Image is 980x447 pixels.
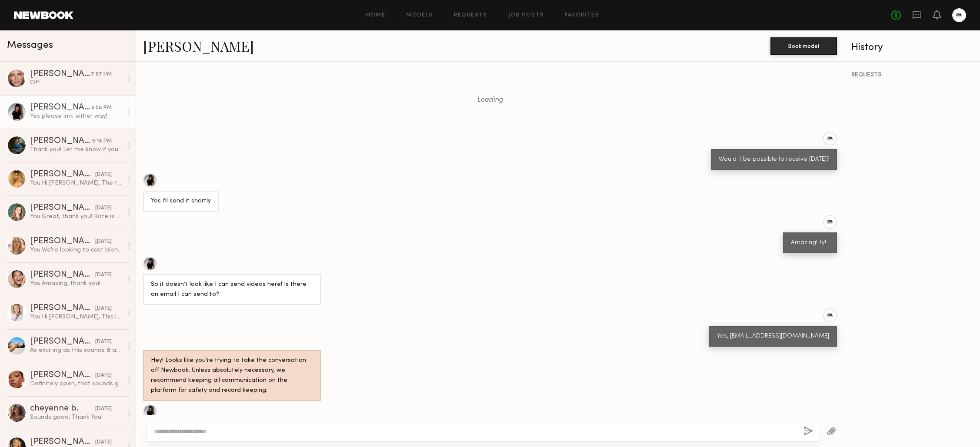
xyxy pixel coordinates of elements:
div: [PERSON_NAME] [30,170,95,179]
div: [DATE] [95,238,112,246]
div: [PERSON_NAME] [30,371,95,380]
div: You: Hi [PERSON_NAME], The team has already made their selects and I wasn't able to buy more time... [30,179,123,187]
a: Job Posts [508,13,544,18]
div: [PERSON_NAME] [30,338,95,346]
div: Yes, [EMAIL_ADDRESS][DOMAIN_NAME] [717,331,829,341]
div: REQUESTS [851,72,973,78]
a: Favorites [565,13,599,18]
div: [PERSON_NAME] [30,438,95,447]
div: [PERSON_NAME] [30,237,95,246]
div: 5:18 PM [92,137,112,146]
div: [PERSON_NAME] [30,204,95,212]
div: 6:58 PM [91,104,112,112]
div: You: Great, thank you! Rate is TBD but at a minimum we would meet the rate listed on your Newbook... [30,212,123,221]
div: Hey! Looks like you’re trying to take the conversation off Newbook. Unless absolutely necessary, ... [151,356,313,396]
div: History [851,43,973,53]
a: Home [366,13,386,18]
div: [DATE] [95,438,112,447]
div: cheyenne b. [30,404,95,413]
div: Yes please lmk either way! [30,112,123,120]
a: Book model [770,42,837,49]
span: Messages [7,40,53,50]
div: Would it be possible to receive [DATE]? [719,155,829,165]
div: [PERSON_NAME] [30,271,95,279]
div: So it doesn’t look like I can send videos here! Is there an email I can send to? [151,280,313,300]
div: [DATE] [95,338,112,346]
div: Yes i’ll send it shortly [151,196,211,206]
div: [PERSON_NAME] [30,103,91,112]
div: 7:07 PM [91,70,112,79]
a: Requests [454,13,487,18]
div: Definitely open, that sounds great! Appreciate it! [30,380,123,388]
div: [PERSON_NAME] [30,304,95,313]
div: You: Amazing, thank you! [30,279,123,288]
button: Book model [770,37,837,55]
div: [DATE] [95,371,112,380]
div: [DATE] [95,405,112,413]
div: As exciting as this sounds & as much as I’d love to work with you, I don’t think my hair could ha... [30,346,123,354]
div: You: We're looking to cast blonde hair models. Did you change to a different color? [30,246,123,254]
div: [DATE] [95,171,112,179]
a: [PERSON_NAME] [143,36,254,55]
div: [DATE] [95,305,112,313]
div: [PERSON_NAME] [30,137,92,146]
div: Thank you! Let me know if you need anything else JC! [30,146,123,154]
div: [DATE] [95,271,112,279]
div: You: Hi [PERSON_NAME], This is JC from K18 Hair. We came across your profile and wanted to reach ... [30,313,123,321]
div: [PERSON_NAME] [30,70,91,79]
span: Loading [477,96,503,104]
div: Amazing! Ty! [791,238,829,248]
a: Models [406,13,433,18]
div: Sounds good, Thank You! [30,413,123,421]
div: [DATE] [95,204,112,212]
